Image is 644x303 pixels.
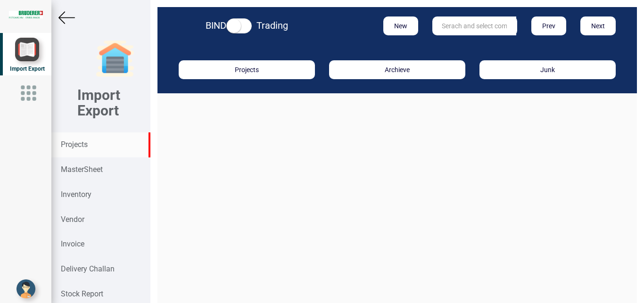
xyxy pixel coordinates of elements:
[531,16,567,35] button: Prev
[96,40,134,78] img: garage-closed.png
[61,239,84,248] strong: Invoice
[10,66,45,72] span: Import Export
[61,140,88,149] strong: Projects
[77,87,120,119] b: Import Export
[61,190,91,199] strong: Inventory
[61,165,103,174] strong: MasterSheet
[61,215,84,224] strong: Vendor
[179,60,315,79] button: Projects
[61,289,103,298] strong: Stock Report
[256,20,288,31] strong: Trading
[61,264,115,273] strong: Delivery Challan
[580,16,616,35] button: Next
[329,60,465,79] button: Archieve
[383,16,419,35] button: New
[479,60,616,79] button: Junk
[206,20,226,31] strong: BIND
[432,16,516,35] input: Serach and select comm_nr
